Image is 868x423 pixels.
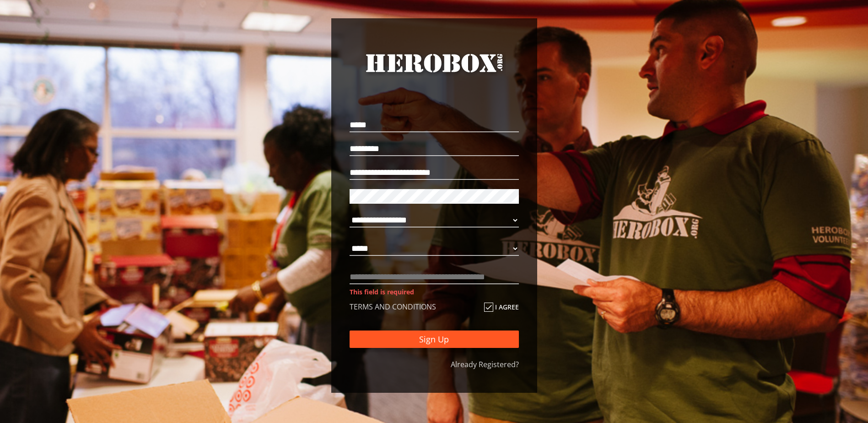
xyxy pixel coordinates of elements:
a: HeroBox [350,50,519,92]
a: TERMS AND CONDITIONS [350,302,436,312]
span: This field is required [350,287,414,296]
a: Already Registered? [451,359,519,369]
i: check [484,303,493,312]
label: I agree [484,302,519,312]
button: Sign Up [350,331,519,348]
